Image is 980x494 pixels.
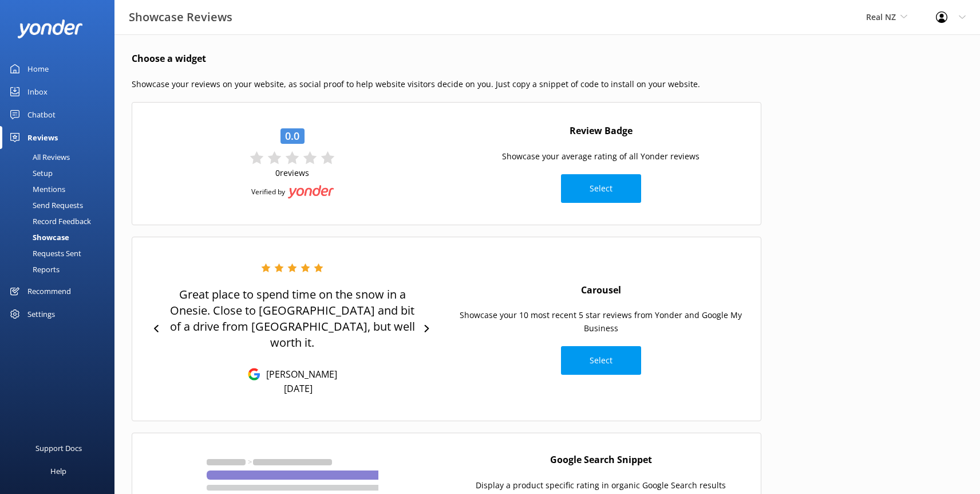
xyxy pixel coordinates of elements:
div: All Reviews [7,149,70,165]
h3: Showcase Reviews [129,8,232,26]
div: Support Docs [35,437,82,460]
h4: Choose a widget [132,52,761,66]
a: Requests Sent [7,245,114,261]
p: [DATE] [284,382,313,395]
a: Send Requests [7,197,114,213]
a: Mentions [7,181,114,197]
a: Showcase [7,229,114,245]
div: Help [50,460,66,483]
img: Google Reviews [248,368,260,381]
div: Setup [7,165,53,181]
p: 0 reviews [275,167,309,178]
img: Yonder [288,185,334,199]
div: Reports [7,261,60,277]
div: Settings [27,303,55,326]
div: Chatbot [27,103,56,126]
div: Inbox [27,80,48,103]
h4: Review Badge [570,124,633,139]
a: Setup [7,165,114,181]
span: Real NZ [866,11,896,22]
button: Select [561,346,641,375]
div: Requests Sent [7,245,81,261]
div: Recommend [27,280,71,303]
p: Showcase your reviews on your website, as social proof to help website visitors decide on you. Ju... [132,78,761,91]
div: Home [27,57,49,80]
div: Record Feedback [7,213,91,229]
img: yonder-white-logo.png [17,19,83,38]
p: [PERSON_NAME] [260,368,337,381]
p: 0.0 [285,129,299,143]
div: Mentions [7,181,65,197]
div: Showcase [7,229,69,245]
h4: Google Search Snippet [550,453,652,468]
a: Record Feedback [7,213,114,229]
p: Verified by [251,187,285,197]
p: Display a product specific rating in organic Google Search results [476,479,726,492]
div: Send Requests [7,197,83,213]
p: Great place to spend time on the snow in a Onesie. Close to [GEOGRAPHIC_DATA] and bit of a drive ... [166,287,418,351]
h4: Carousel [581,283,621,298]
p: Showcase your 10 most recent 5 star reviews from Yonder and Google My Business [452,309,749,335]
button: Select [561,174,641,203]
p: Showcase your average rating of all Yonder reviews [502,150,700,163]
div: Reviews [27,126,58,149]
a: All Reviews [7,149,114,165]
a: Reports [7,261,114,277]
